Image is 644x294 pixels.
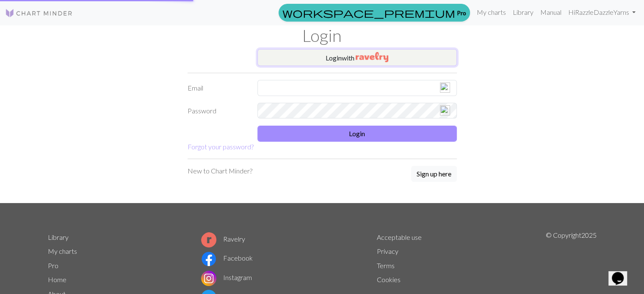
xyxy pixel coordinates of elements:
[182,80,252,96] label: Email
[279,4,470,22] a: Pro
[48,247,77,255] a: My charts
[257,126,457,142] button: Login
[201,251,216,267] img: Facebook logo
[201,235,245,243] a: Ravelry
[48,261,58,269] a: Pro
[537,4,565,21] a: Manual
[257,49,457,66] button: Loginwith
[565,4,639,21] a: HiRazzleDazzleYarns
[440,105,450,115] img: npw-badge-icon-locked.svg
[377,233,422,241] a: Acceptable use
[182,103,252,119] label: Password
[608,260,636,286] iframe: chat widget
[43,25,602,46] h1: Login
[377,275,401,283] a: Cookies
[48,233,69,241] a: Library
[509,4,537,21] a: Library
[48,275,66,283] a: Home
[201,273,252,281] a: Instagram
[201,232,216,247] img: Ravelry logo
[356,52,388,62] img: Ravelry
[282,7,455,19] span: workspace_premium
[188,166,252,176] p: New to Chart Minder?
[440,82,450,93] img: npw-badge-icon-locked.svg
[411,166,457,183] a: Sign up here
[188,143,254,151] a: Forgot your password?
[5,8,73,18] img: Logo
[411,166,457,182] button: Sign up here
[201,254,253,262] a: Facebook
[377,247,398,255] a: Privacy
[201,271,216,286] img: Instagram logo
[377,261,395,269] a: Terms
[473,4,509,21] a: My charts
